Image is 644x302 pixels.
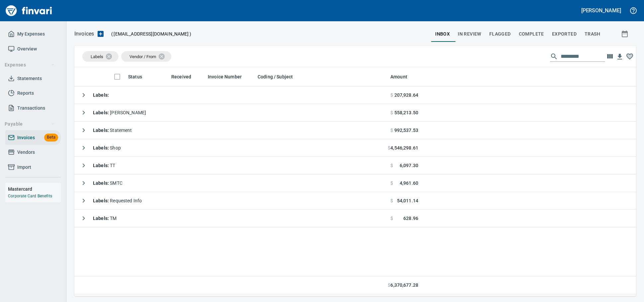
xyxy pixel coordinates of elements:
span: Statement [93,128,132,133]
a: Vendors [5,145,61,160]
button: Payable [2,118,57,130]
span: 4,961.60 [400,180,418,186]
span: Status [128,73,142,81]
span: 207,928.64 [394,92,419,98]
span: My Expenses [17,30,45,38]
strong: Labels : [93,198,110,203]
span: Invoice Number [208,73,242,81]
strong: Labels : [93,163,110,168]
span: Amount [390,73,407,81]
span: Overview [17,45,37,53]
button: Choose columns to display [605,51,615,61]
nav: breadcrumb [74,30,94,38]
span: Payable [5,120,55,128]
span: [EMAIL_ADDRESS][DOMAIN_NAME] [113,31,189,37]
a: Corporate Card Benefits [8,194,52,198]
span: Received [171,73,191,81]
strong: Labels : [93,92,109,98]
button: Upload an Invoice [94,30,107,38]
span: Transactions [17,104,45,112]
span: $ [388,282,390,289]
a: Overview [5,42,61,56]
span: Labels [91,54,103,59]
a: InvoicesBeta [5,130,61,145]
button: Show invoices within a particular date range [615,28,636,40]
a: Import [5,160,61,175]
div: Vendor / From [121,51,171,62]
a: Reports [5,86,61,101]
p: ( ) [107,31,191,37]
strong: Labels : [93,216,110,221]
a: Transactions [5,101,61,116]
h5: [PERSON_NAME] [581,7,621,14]
button: [PERSON_NAME] [580,5,623,16]
button: Expenses [2,59,57,71]
span: 6,097.30 [400,162,418,169]
span: 6,370,677.28 [390,282,418,289]
span: $ [390,127,393,134]
span: 4,546,298.61 [390,145,418,151]
span: Invoice Number [208,73,250,81]
span: Flagged [489,30,511,38]
strong: Labels : [93,145,110,151]
span: Expenses [5,61,55,69]
span: SMTC [93,180,122,186]
span: Import [17,163,31,171]
span: In Review [458,30,481,38]
span: Vendors [17,148,35,156]
p: Invoices [74,30,94,38]
span: Reports [17,89,34,97]
a: My Expenses [5,27,61,42]
span: [PERSON_NAME] [93,110,146,115]
span: 558,213.50 [394,109,419,116]
span: TM [93,216,117,221]
span: $ [390,162,393,169]
span: Beta [44,134,58,141]
span: $ [390,215,393,222]
button: Column choices favorited. Click to reset to default [625,51,635,61]
strong: Labels : [93,128,110,133]
span: Invoices [17,134,35,142]
span: $ [390,92,393,98]
span: Amount [390,73,416,81]
span: $ [390,197,393,204]
span: Coding / Subject [258,73,301,81]
span: inbox [435,30,450,38]
span: Requested Info [93,198,142,203]
span: Shop [93,145,121,151]
h6: Mastercard [8,185,61,193]
span: $ [390,180,393,186]
span: Coding / Subject [258,73,293,81]
img: Finvari [4,3,54,19]
span: 992,537.53 [394,127,419,134]
span: 54,011.14 [397,197,418,204]
span: Status [128,73,151,81]
span: TT [93,163,116,168]
span: 628.96 [403,215,418,222]
strong: Labels : [93,110,110,115]
span: Vendor / From [129,54,156,59]
span: Exported [552,30,577,38]
strong: Labels : [93,180,110,186]
span: $ [388,145,390,151]
a: Statements [5,71,61,86]
span: Statements [17,74,42,83]
div: Labels [82,51,119,62]
span: $ [390,109,393,116]
button: Download Table [615,52,625,62]
span: trash [585,30,600,38]
span: Received [171,73,200,81]
span: Complete [519,30,544,38]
